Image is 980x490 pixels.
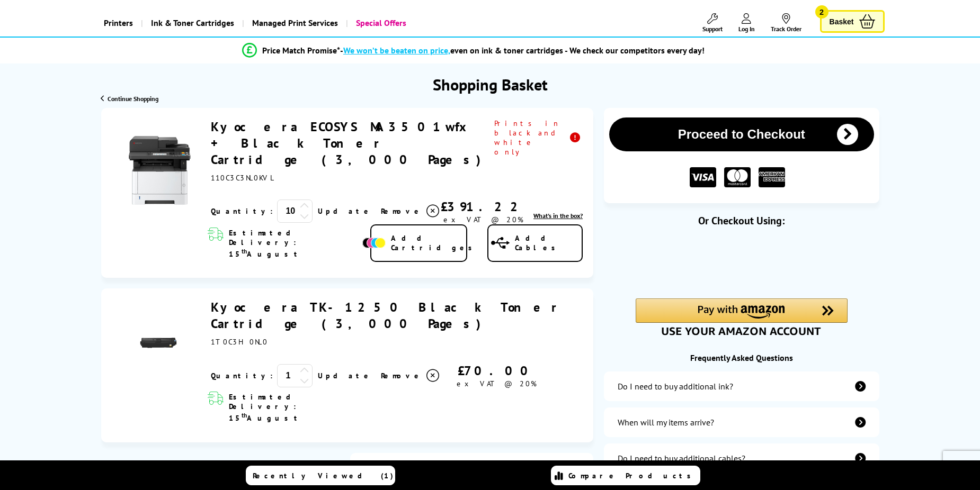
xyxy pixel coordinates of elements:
[515,233,582,252] span: Add Cables
[141,10,242,37] a: Ink & Toner Cartridges
[96,10,141,37] a: Printers
[533,212,583,220] span: What's in the box?
[101,95,158,103] a: Continue Shopping
[433,74,548,95] h1: Shopping Basket
[229,392,360,423] span: Estimated Delivery: 15 August
[494,119,583,157] span: Prints in black and white only
[381,368,441,384] a: Delete item from your basket
[441,198,526,215] div: £391.22
[242,10,346,37] a: Managed Print Services
[568,471,697,480] span: Compare Products
[340,45,705,56] div: - even on ink & toner cartridges - We check our competitors every day!
[604,214,879,228] div: Or Checkout Using:
[381,371,423,380] span: Remove
[636,244,848,280] iframe: PayPal
[604,443,879,473] a: additional-cables
[381,203,441,219] a: Delete item from your basket
[381,206,423,216] span: Remove
[738,25,755,33] span: Log In
[211,337,268,347] span: 1T0C3H0NL0
[441,362,552,379] div: £70.00
[211,173,275,183] span: 110C3C3NL0KVL
[443,215,523,224] span: ex VAT @ 20%
[211,299,560,332] a: Kyocera TK-1250 Black Toner Cartridge (3,000 Pages)
[604,407,879,437] a: items-arrive
[830,14,854,29] span: Basket
[108,95,158,103] span: Continue Shopping
[771,13,801,33] a: Track Order
[738,13,755,33] a: Log In
[604,371,879,401] a: additional-ink
[211,371,273,380] span: Quantity:
[724,167,751,188] img: MASTER CARD
[262,45,340,56] span: Price Match Promise*
[618,417,714,428] div: When will my items arrive?
[391,233,478,252] span: Add Cartridges
[618,453,745,464] div: Do I need to buy additional cables?
[609,117,874,151] button: Proceed to Checkout
[151,10,234,37] span: Ink & Toner Cartridges
[604,352,879,363] div: Frequently Asked Questions
[551,466,700,485] a: Compare Products
[457,379,537,388] span: ex VAT @ 20%
[72,41,875,60] li: modal_Promise
[229,228,360,259] span: Estimated Delivery: 15 August
[759,167,785,188] img: American Express
[119,131,198,210] img: Kyocera ECOSYS MA3501wfx + Black Toner Cartridge (3,000 Pages)
[318,371,372,380] a: Update
[242,411,247,419] sup: th
[346,10,414,37] a: Special Offers
[242,247,247,255] sup: th
[140,324,177,361] img: Kyocera TK-1250 Black Toner Cartridge (3,000 Pages)
[167,458,340,469] div: Do you have a discount code?
[246,466,395,485] a: Recently Viewed (1)
[343,45,450,56] span: We won’t be beaten on price,
[820,10,885,33] a: Basket 2
[690,167,716,188] img: VISA
[533,212,583,220] a: lnk_inthebox
[362,238,386,248] img: Add Cartridges
[211,206,273,216] span: Quantity:
[702,13,723,33] a: Support
[702,25,723,33] span: Support
[815,5,828,19] span: 2
[636,298,848,335] div: Amazon Pay - Use your Amazon account
[211,119,488,168] a: Kyocera ECOSYS MA3501wfx + Black Toner Cartridge (3,000 Pages)
[253,471,394,480] span: Recently Viewed (1)
[318,206,372,216] a: Update
[618,381,733,392] div: Do I need to buy additional ink?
